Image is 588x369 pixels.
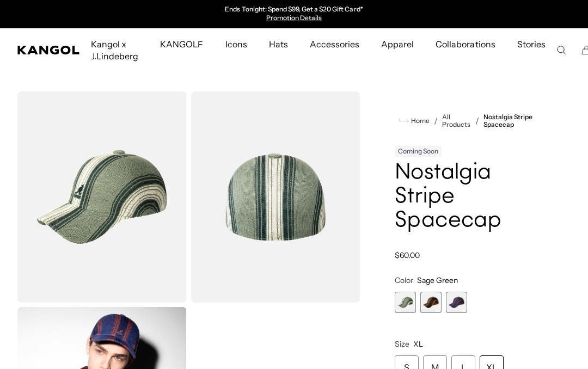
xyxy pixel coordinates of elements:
[436,28,495,60] span: Collaborations
[225,28,247,60] span: Icons
[182,5,406,23] slideshow-component: Announcement bar
[395,292,416,313] label: Sage Green
[215,28,258,60] a: Icons
[17,46,80,54] a: Kangol
[266,14,322,22] a: Promotion Details
[395,339,409,349] span: Size
[395,113,544,128] nav: breadcrumbs
[395,250,420,260] span: $60.00
[310,28,359,60] span: Accessories
[395,292,416,313] div: 1 of 3
[182,5,406,23] div: Announcement
[517,28,546,72] span: Stories
[395,275,413,285] span: Color
[395,146,442,157] div: Coming Soon
[417,275,458,285] span: Sage Green
[506,28,556,72] a: Stories
[409,117,430,125] span: Home
[182,5,406,23] div: 1 of 2
[471,114,479,127] li: /
[91,28,138,72] span: Kangol x J.Lindeberg
[381,28,414,60] span: Apparel
[258,28,299,60] a: Hats
[420,292,442,313] div: 2 of 3
[149,28,214,60] a: KANGOLF
[299,28,370,60] a: Accessories
[17,91,187,303] img: color-sage-green
[556,45,566,55] summary: Search here
[425,28,506,60] a: Collaborations
[225,5,363,14] p: Ends Tonight: Spend $99, Get a $20 Gift Card*
[483,113,544,128] a: Nostalgia Stripe Spacecap
[446,292,467,313] label: Hazy Indigo
[395,161,544,233] h1: Nostalgia Stripe Spacecap
[399,116,430,126] a: Home
[370,28,425,60] a: Apparel
[160,28,203,60] span: KANGOLF
[413,339,423,349] span: XL
[442,113,470,128] a: All Products
[80,28,149,72] a: Kangol x J.Lindeberg
[430,114,438,127] li: /
[269,28,288,60] span: Hats
[191,91,360,303] img: color-sage-green
[420,292,442,313] label: Black
[446,292,467,313] div: 3 of 3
